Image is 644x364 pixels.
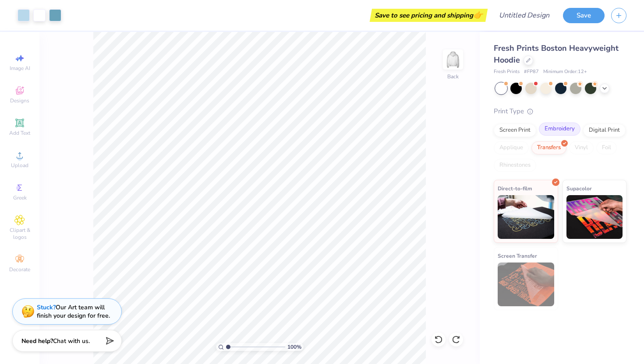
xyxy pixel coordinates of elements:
[498,251,537,260] span: Screen Transfer
[473,10,483,20] span: 👉
[543,68,587,76] span: Minimum Order: 12 +
[494,43,619,65] span: Fresh Prints Boston Heavyweight Hoodie
[37,303,110,320] div: Our Art team will finish your design for free.
[37,303,56,311] strong: Stuck?
[13,194,27,201] span: Greek
[524,68,539,76] span: # FP87
[566,195,623,239] img: Supacolor
[498,262,554,306] img: Screen Transfer
[372,9,485,22] div: Save to see pricing and shipping
[492,7,556,24] input: Untitled Design
[494,159,536,172] div: Rhinestones
[569,141,594,154] div: Vinyl
[563,8,605,23] button: Save
[498,195,554,239] img: Direct-to-film
[531,141,566,154] div: Transfers
[447,73,459,80] div: Back
[494,141,529,154] div: Applique
[583,124,626,137] div: Digital Print
[9,129,30,136] span: Add Text
[494,68,520,76] span: Fresh Prints
[596,141,617,154] div: Foil
[11,162,28,169] span: Upload
[10,65,30,72] span: Image AI
[9,266,30,273] span: Decorate
[21,337,53,345] strong: Need help?
[494,124,536,137] div: Screen Print
[444,51,462,68] img: Back
[53,337,90,345] span: Chat with us.
[4,227,35,241] span: Clipart & logos
[494,106,626,116] div: Print Type
[287,343,301,351] span: 100 %
[498,184,532,193] span: Direct-to-film
[539,122,580,136] div: Embroidery
[10,97,29,104] span: Designs
[566,184,592,193] span: Supacolor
